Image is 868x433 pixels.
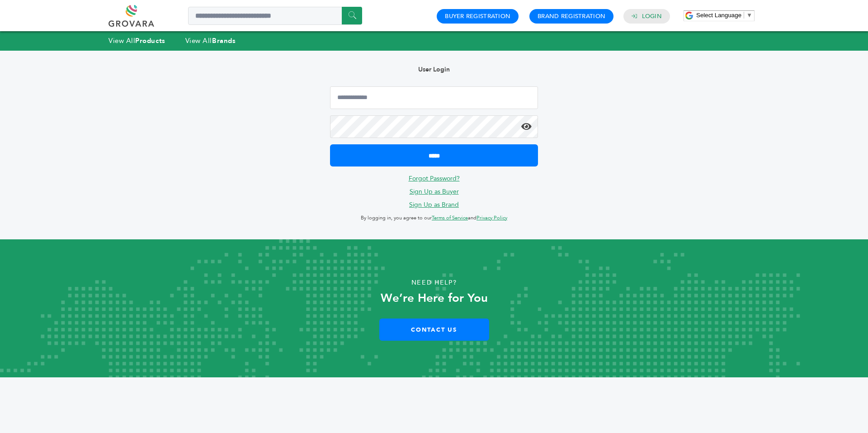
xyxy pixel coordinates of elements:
[379,319,489,341] a: Contact Us
[418,65,450,74] b: User Login
[538,12,605,20] a: Brand Registration
[188,7,362,25] input: Search a product or brand...
[330,213,538,224] p: By logging in, you agree to our and
[330,86,538,109] input: Email Address
[409,200,459,209] a: Sign Up as Brand
[43,276,825,290] p: Need Help?
[432,214,468,221] a: Terms of Service
[746,12,752,19] span: ▼
[212,36,236,45] strong: Brands
[445,12,510,20] a: Buyer Registration
[108,36,165,45] a: View AllProducts
[642,12,662,20] a: Login
[744,12,744,19] span: ​
[330,115,538,138] input: Password
[410,187,459,196] a: Sign Up as Buyer
[381,290,488,306] strong: We’re Here for You
[185,36,236,45] a: View AllBrands
[476,214,507,221] a: Privacy Policy
[409,174,460,183] a: Forgot Password?
[696,12,752,19] a: Select Language​
[696,12,741,19] span: Select Language
[135,36,165,45] strong: Products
